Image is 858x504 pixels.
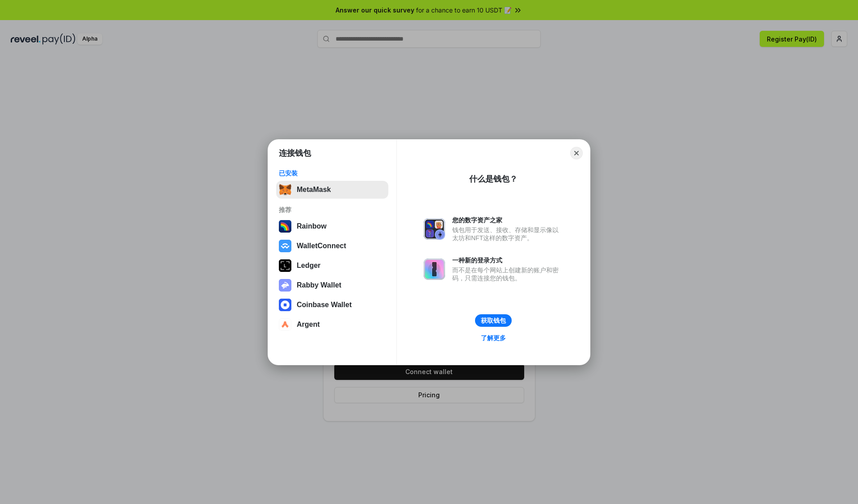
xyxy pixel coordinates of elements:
[297,222,327,230] div: Rainbow
[279,240,291,252] img: svg+xml,%3Csvg%20width%3D%2228%22%20height%3D%2228%22%20viewBox%3D%220%200%2028%2028%22%20fill%3D...
[452,216,563,224] div: 您的数字资产之家
[279,183,291,196] img: svg+xml,%3Csvg%20fill%3D%22none%22%20height%3D%2233%22%20viewBox%3D%220%200%2035%2033%22%20width%...
[469,174,517,184] div: 什么是钱包？
[475,332,511,344] a: 了解更多
[279,169,386,177] div: 已安装
[276,257,388,275] button: Ledger
[424,218,445,240] img: svg+xml,%3Csvg%20xmlns%3D%22http%3A%2F%2Fwww.w3.org%2F2000%2Fsvg%22%20fill%3D%22none%22%20viewBox...
[276,237,388,255] button: WalletConnect
[279,259,291,272] img: svg+xml,%3Csvg%20xmlns%3D%22http%3A%2F%2Fwww.w3.org%2F2000%2Fsvg%22%20width%3D%2228%22%20height%3...
[279,299,291,311] img: svg+xml,%3Csvg%20width%3D%2228%22%20height%3D%2228%22%20viewBox%3D%220%200%2028%2028%22%20fill%3D...
[424,258,445,280] img: svg+xml,%3Csvg%20xmlns%3D%22http%3A%2F%2Fwww.w3.org%2F2000%2Fsvg%22%20fill%3D%22none%22%20viewBox...
[481,334,506,342] div: 了解更多
[276,181,388,199] button: MetaMask
[276,217,388,235] button: Rainbow
[279,220,291,233] img: svg+xml,%3Csvg%20width%3D%22120%22%20height%3D%22120%22%20viewBox%3D%220%200%20120%20120%22%20fil...
[481,317,506,325] div: 获取钱包
[279,318,291,331] img: svg+xml,%3Csvg%20width%3D%2228%22%20height%3D%2228%22%20viewBox%3D%220%200%2028%2028%22%20fill%3D...
[276,296,388,314] button: Coinbase Wallet
[452,226,563,242] div: 钱包用于发送、接收、存储和显示像以太坊和NFT这样的数字资产。
[475,314,512,327] button: 获取钱包
[297,262,320,270] div: Ledger
[297,321,320,329] div: Argent
[279,148,311,158] h1: 连接钱包
[279,279,291,292] img: svg+xml,%3Csvg%20xmlns%3D%22http%3A%2F%2Fwww.w3.org%2F2000%2Fsvg%22%20fill%3D%22none%22%20viewBox...
[276,316,388,333] button: Argent
[297,281,341,289] div: Rabby Wallet
[452,266,563,282] div: 而不是在每个网站上创建新的账户和密码，只需连接您的钱包。
[297,186,331,194] div: MetaMask
[276,276,388,294] button: Rabby Wallet
[297,242,346,250] div: WalletConnect
[570,147,583,159] button: Close
[279,206,386,214] div: 推荐
[297,301,352,309] div: Coinbase Wallet
[452,256,563,264] div: 一种新的登录方式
